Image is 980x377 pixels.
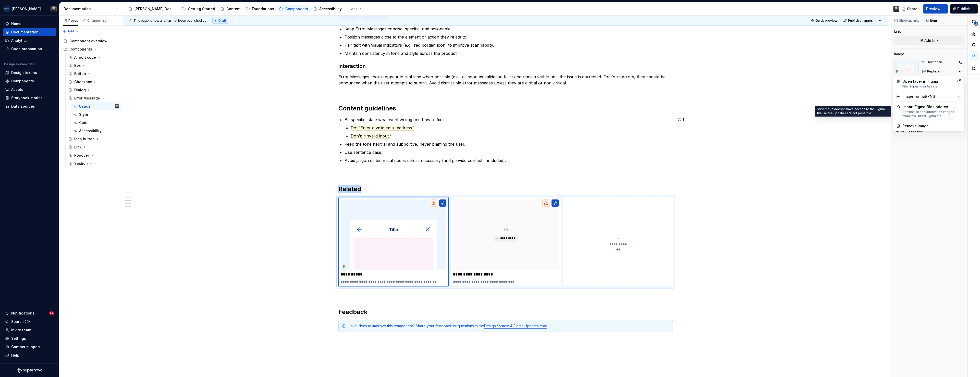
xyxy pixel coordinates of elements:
div: Remove image [902,123,961,129]
div: Import Figma file updates [902,104,961,118]
div: File: Supernova Assets [902,84,955,89]
div: Image format ( PNG ) [894,92,963,100]
div: Open layer in Figma [902,79,955,89]
div: Refresh all documentation images from this linked Figma file. [902,110,961,118]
